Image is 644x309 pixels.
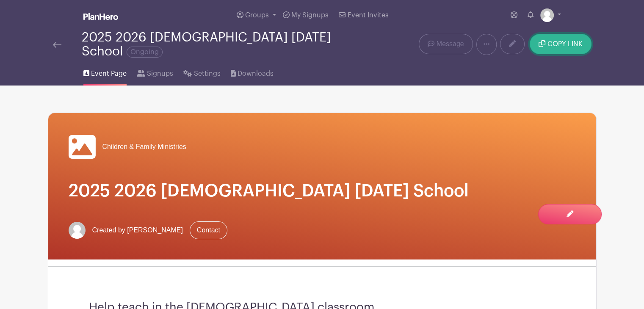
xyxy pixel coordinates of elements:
span: Created by [PERSON_NAME] [92,225,183,235]
span: Message [437,39,464,49]
h1: 2025 2026 [DEMOGRAPHIC_DATA] [DATE] School [69,181,576,201]
a: Contact [190,221,227,239]
span: Groups [245,12,269,19]
a: Downloads [231,58,274,86]
span: COPY LINK [547,41,583,47]
img: default-ce2991bfa6775e67f084385cd625a349d9dcbb7a52a09fb2fda1e96e2d18dcdb.png [69,222,86,239]
img: default-ce2991bfa6775e67f084385cd625a349d9dcbb7a52a09fb2fda1e96e2d18dcdb.png [540,8,554,22]
span: Event Page [91,69,127,79]
span: Settings [194,69,221,79]
span: My Signups [291,12,329,19]
img: logo_white-6c42ec7e38ccf1d336a20a19083b03d10ae64f83f12c07503d8b9e83406b4c7d.svg [83,13,118,20]
span: Signups [147,69,173,79]
div: 2025 2026 [DEMOGRAPHIC_DATA] [DATE] School [82,30,356,58]
span: Downloads [238,69,274,79]
span: Event Invites [348,12,389,19]
img: back-arrow-29a5d9b10d5bd6ae65dc969a981735edf675c4d7a1fe02e03b50dbd4ba3cdb55.svg [53,42,61,48]
a: Settings [183,58,220,86]
span: Ongoing [127,47,163,58]
a: Event Page [83,58,127,86]
button: COPY LINK [530,34,591,54]
span: Children & Family Ministries [102,142,186,152]
a: Message [419,34,473,54]
a: Signups [137,58,173,86]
